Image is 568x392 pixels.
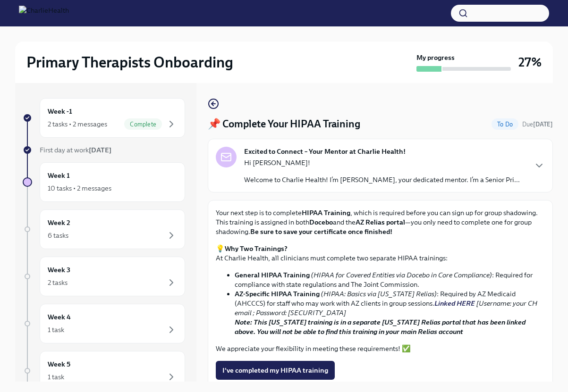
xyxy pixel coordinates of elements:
[48,170,70,181] h6: Week 1
[48,217,70,228] h6: Week 2
[48,183,111,193] div: 10 tasks • 2 messages
[244,147,406,156] strong: Excited to Connect – Your Mentor at Charlie Health!
[89,146,111,154] strong: [DATE]
[23,145,185,155] a: First day at work[DATE]
[235,270,545,289] li: : Required for compliance with state regulations and The Joint Commission.
[48,278,68,287] div: 2 tasks
[124,121,162,128] span: Complete
[235,289,545,336] li: : Required by AZ Medicaid (AHCCCS) for staff who may work with AZ clients in group sessions.
[23,351,185,391] a: Week 51 task
[26,53,233,72] h2: Primary Therapists Onboarding
[302,209,350,217] strong: HIPAA Training
[48,325,64,334] div: 1 task
[244,158,520,167] p: Hi [PERSON_NAME]!
[416,53,455,62] strong: My progress
[19,6,69,21] img: CharlieHealth
[23,209,185,249] a: Week 26 tasks
[235,290,320,298] strong: AZ-Specific HIPAA Training
[48,119,107,129] div: 2 tasks • 2 messages
[23,304,185,343] a: Week 41 task
[48,359,70,369] h6: Week 5
[23,162,185,202] a: Week 110 tasks • 2 messages
[235,318,526,336] strong: Note: This [US_STATE] training is in a separate [US_STATE] Relias portal that has been linked abo...
[216,361,335,380] button: I've completed my HIPAA training
[309,218,333,226] strong: Docebo
[48,231,68,240] div: 6 tasks
[48,106,72,117] h6: Week -1
[235,271,310,279] strong: General HIPAA Training
[216,208,545,236] p: Your next step is to complete , which is required before you can sign up for group shadowing. Thi...
[518,54,542,71] h3: 27%
[244,175,520,184] p: Welcome to Charlie Health! I’m [PERSON_NAME], your dedicated mentor. I’m a Senior Pri...
[208,117,360,131] h4: 📌 Complete Your HIPAA Training
[311,271,492,279] em: (HIPAA for Covered Entities via Docebo in Core Compliance)
[216,244,545,263] p: 💡 At Charlie Health, all clinicians must complete two separate HIPAA trainings:
[222,366,328,375] span: I've completed my HIPAA training
[492,121,518,128] span: To Do
[356,218,405,226] strong: AZ Relias portal
[321,290,437,298] em: (HIPAA: Basics via [US_STATE] Relias)
[216,344,545,353] p: We appreciate your flexibility in meeting these requirements! ✅
[522,120,553,129] span: August 13th, 2025 09:00
[225,244,288,253] strong: Why Two Trainings?
[23,257,185,296] a: Week 32 tasks
[48,312,71,322] h6: Week 4
[533,121,553,128] strong: [DATE]
[48,265,70,275] h6: Week 3
[23,98,185,138] a: Week -12 tasks • 2 messagesComplete
[40,146,111,154] span: First day at work
[434,299,475,308] a: Linked HERE
[250,227,392,236] strong: Be sure to save your certificate once finished!
[48,372,64,382] div: 1 task
[522,121,553,128] span: Due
